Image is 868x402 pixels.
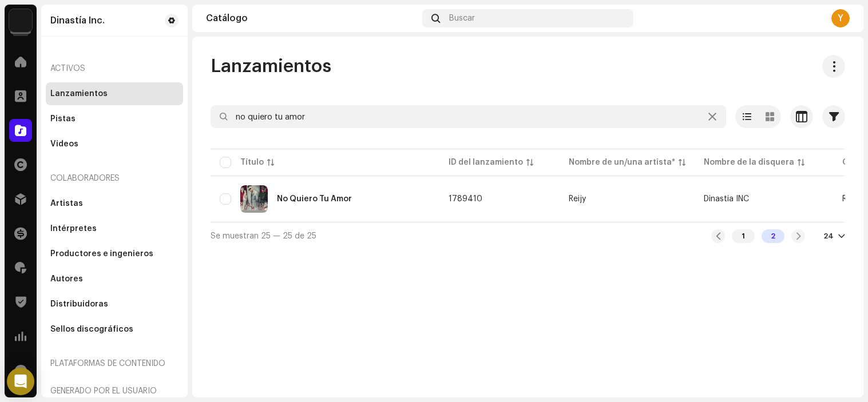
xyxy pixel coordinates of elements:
span: 1789410 [449,195,482,203]
re-m-nav-item: Videos [46,133,183,156]
div: Catálogo [206,14,418,23]
div: Videos [50,140,78,149]
div: Intérpretes [50,224,97,233]
re-m-nav-item: Intérpretes [46,217,183,240]
div: Artistas [50,199,83,208]
div: Open Intercom Messenger [7,368,34,395]
div: Nombre de la disquera [704,157,794,168]
span: Se muestran 25 — 25 de 25 [211,232,316,240]
div: Pistas [50,114,76,124]
re-m-nav-item: Productores e ingenieros [46,242,183,265]
re-a-nav-header: Colaboradores [46,165,183,192]
div: Productores e ingenieros [50,249,153,258]
span: Lanzamientos [211,55,331,78]
span: Buscar [449,14,475,23]
div: Y [831,9,850,27]
div: Autores [50,274,83,284]
div: Dinastía Inc. [50,16,105,25]
div: Nombre de un/una artista* [569,157,675,168]
div: 24 [823,232,834,241]
img: 48257be4-38e1-423f-bf03-81300282f8d9 [9,9,32,32]
div: No Quiero Tu Amor [277,195,352,203]
span: Reijy [569,195,685,203]
re-m-nav-item: Artistas [46,192,183,215]
div: Título [240,157,264,168]
div: Distribuidoras [50,300,108,309]
div: ID del lanzamiento [449,157,523,168]
input: Buscar [211,105,726,128]
span: Reijy [842,195,859,203]
re-m-nav-item: Distribuidoras [46,293,183,316]
div: 1 [732,229,755,243]
img: b55e99a7-87aa-48d0-8b43-b2d0b53dde1e [240,185,268,213]
re-m-nav-item: Autores [46,268,183,290]
re-m-nav-item: Pistas [46,108,183,130]
div: 2 [762,229,784,243]
re-a-nav-header: Activos [46,55,183,82]
re-m-nav-item: Sellos discográficos [46,318,183,341]
re-m-nav-item: Lanzamientos [46,82,183,105]
div: Sellos discográficos [50,325,133,334]
div: Lanzamientos [50,89,108,98]
div: Reijy [569,195,586,203]
span: Dinastia INC [704,195,749,203]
